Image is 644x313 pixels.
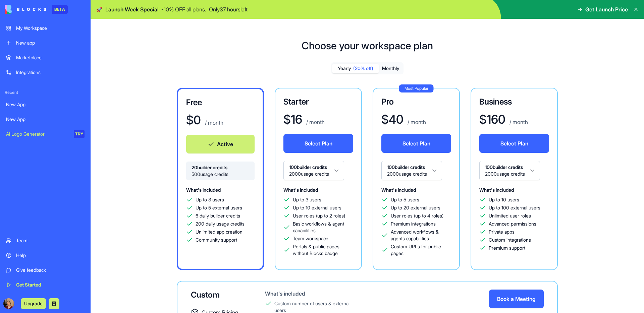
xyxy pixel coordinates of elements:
span: Get Launch Price [585,5,628,13]
h3: Business [479,97,549,107]
h1: $ 160 [479,113,505,126]
div: New App [6,116,85,123]
div: Most Popular [399,84,434,92]
button: Active [186,135,255,153]
button: Select Plan [479,134,549,153]
a: New App [2,113,89,126]
a: Marketplace [2,51,89,64]
p: / month [508,118,528,126]
a: Give feedback [2,263,89,277]
div: What's included [265,290,359,298]
span: 🚀 [96,5,103,13]
span: Unlimited app creation [196,229,243,235]
div: My Workspace [16,25,85,32]
a: Get Started [2,278,89,292]
a: Integrations [2,66,89,79]
span: Basic workflows & agent capabilities [293,221,353,234]
div: Give feedback [16,267,85,273]
button: Select Plan [283,134,353,153]
a: New App [2,98,89,111]
span: 500 usage credits [192,171,249,178]
div: Help [16,252,85,259]
div: TRY [74,130,85,138]
a: Upgrade [21,300,46,307]
a: New app [2,36,89,50]
div: New app [16,40,85,46]
div: Custom [191,290,244,300]
div: Team [16,237,85,244]
span: Up to 3 users [196,196,224,203]
button: Monthly [379,64,402,73]
p: - 10 % OFF all plans. [161,5,206,13]
span: Unlimited user roles [489,212,531,219]
span: (20% off) [353,65,373,72]
div: Get Started [16,281,85,288]
span: Up to 3 users [293,196,321,203]
div: Marketplace [16,54,85,61]
a: BETA [5,5,68,14]
img: logo [5,5,46,14]
h1: $ 40 [381,113,404,126]
h1: $ 16 [283,113,302,126]
span: Up to 5 external users [196,204,242,211]
span: What's included [381,187,416,193]
span: Up to 10 external users [293,204,341,211]
span: Launch Week Special [105,5,159,13]
span: User roles (up to 4 roles) [391,212,443,219]
button: Book a Meeting [489,290,544,308]
span: Advanced workflows & agents capabilities [391,229,451,242]
p: / month [204,119,223,127]
div: AI Logo Generator [6,131,69,137]
h3: Pro [381,97,451,107]
a: Team [2,234,89,247]
div: Integrations [16,69,85,76]
button: Upgrade [21,298,46,309]
div: BETA [52,5,68,14]
span: Premium support [489,245,525,251]
div: New App [6,101,85,108]
p: / month [406,118,426,126]
a: AI Logo GeneratorTRY [2,127,89,141]
span: 200 daily usage credits [196,221,245,227]
span: Private apps [489,229,515,235]
button: Yearly [332,64,379,73]
span: Team workspace [293,235,328,242]
h3: Free [186,97,255,108]
h1: $ 0 [186,113,201,127]
span: 6 daily builder credits [196,212,240,219]
span: Premium integrations [391,221,436,227]
span: Advanced permissions [489,221,536,227]
span: Up to 20 external users [391,204,440,211]
a: Help [2,249,89,262]
span: Custom URLs for public pages [391,243,451,257]
span: Up to 10 users [489,196,519,203]
h1: Choose your workspace plan [302,40,433,52]
span: 20 builder credits [192,164,249,171]
img: ACg8ocJRIDT7cNZee_TooWGnB7YX4EvKNN1fbsqnOOO89ymTG0i3Hdg=s96-c [3,298,14,309]
span: What's included [283,187,318,193]
p: / month [305,118,325,126]
span: Recent [2,90,89,95]
span: What's included [186,187,221,193]
span: Community support [196,237,237,243]
button: Select Plan [381,134,451,153]
span: Up to 5 users [391,196,419,203]
a: My Workspace [2,21,89,35]
p: Only 37 hours left [209,5,248,13]
span: Portals & public pages without Blocks badge [293,243,353,257]
span: Up to 100 external users [489,204,540,211]
span: Custom integrations [489,237,531,243]
h3: Starter [283,97,353,107]
span: User roles (up to 2 roles) [293,212,345,219]
span: What's included [479,187,514,193]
